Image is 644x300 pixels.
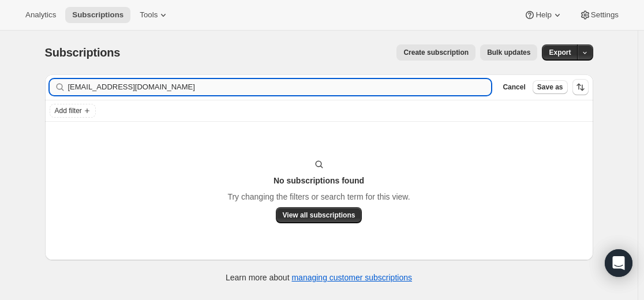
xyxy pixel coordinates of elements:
span: Subscriptions [45,46,121,59]
button: Create subscription [396,44,475,61]
span: Subscriptions [72,10,123,20]
button: Add filter [50,104,96,118]
span: Analytics [25,10,56,20]
span: View all subscriptions [283,211,355,220]
button: Sort the results [572,79,589,95]
span: Help [536,10,551,20]
input: Filter subscribers [68,79,492,95]
span: Create subscription [403,48,469,57]
button: Help [517,7,570,23]
button: Bulk updates [480,44,537,61]
span: Bulk updates [487,48,530,57]
span: Add filter [55,106,82,115]
div: Open Intercom Messenger [605,249,632,277]
button: Cancel [498,80,530,94]
button: View all subscriptions [276,207,362,223]
button: Analytics [18,7,63,23]
span: Cancel [503,82,525,92]
span: Tools [140,10,158,20]
p: Try changing the filters or search term for this view. [227,191,410,202]
button: Tools [133,7,176,23]
button: Settings [572,7,626,23]
h3: No subscriptions found [274,175,364,186]
button: Subscriptions [65,7,130,23]
button: Save as [533,80,568,94]
button: Export [542,44,578,61]
span: Settings [591,10,619,20]
a: managing customer subscriptions [291,273,412,282]
p: Learn more about [226,272,412,283]
span: Save as [537,82,563,92]
span: Export [549,48,571,57]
